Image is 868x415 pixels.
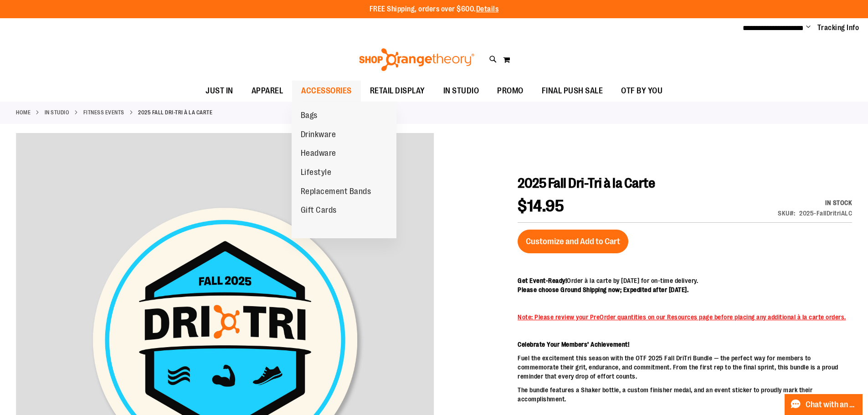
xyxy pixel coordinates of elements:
a: FINAL PUSH SALE [533,81,612,102]
button: Account menu [806,23,811,32]
a: Lifestyle [292,163,341,182]
a: Bags [292,106,327,125]
span: RETAIL DISPLAY [370,81,425,101]
span: JUST IN [205,81,233,101]
span: Replacement Bands [301,187,371,198]
span: Customize and Add to Cart [526,236,620,246]
a: Fitness Events [83,108,124,117]
p: The bundle features a Shaker bottle, a custom finisher medal, and an event sticker to proudly mar... [518,385,852,404]
strong: Celebrate Your Members’ Achievement! [518,341,629,348]
a: OTF BY YOU [612,81,672,102]
strong: SKU [778,210,796,217]
a: Drinkware [292,125,345,144]
a: Tracking Info [817,23,859,33]
a: Gift Cards [292,201,346,220]
button: Customize and Add to Cart [518,230,628,253]
a: PROMO [488,81,533,102]
a: Headware [292,144,345,163]
span: PROMO [497,81,524,101]
span: ACCESSORIES [301,81,352,101]
span: Bags [301,111,318,122]
a: ACCESSORIES [292,81,361,102]
a: JUST IN [196,81,242,101]
img: Shop Orangetheory [358,48,476,71]
span: $14.95 [518,197,564,215]
ul: ACCESSORIES [292,102,396,238]
span: Note: Please review your PreOrder quantities on our Resources page before placing any additional ... [518,313,846,321]
span: Gift Cards [301,205,337,217]
div: 2025-FallDritriALC [799,209,852,218]
a: Replacement Bands [292,182,380,201]
span: Headware [301,149,336,160]
span: IN STUDIO [443,81,479,101]
span: APPAREL [252,81,283,101]
span: OTF BY YOU [621,81,663,101]
a: RETAIL DISPLAY [361,81,434,102]
span: Get Event-Ready! [518,277,567,284]
span: Order à la carte by [DATE] for on-time delivery. [567,277,698,284]
span: 2025 Fall Dri-Tri à la Carte [518,175,655,191]
p: Fuel the excitement this season with the OTF 2025 Fall DriTri Bundle — the perfect way for member... [518,354,852,381]
button: Chat with an Expert [785,394,863,415]
strong: 2025 Fall Dri-Tri à la Carte [138,108,212,117]
span: Chat with an Expert [806,400,857,409]
span: Lifestyle [301,168,332,179]
p: Availability: [778,198,852,207]
span: Please choose Ground Shipping now; Expedited after [DATE]. [518,286,688,293]
span: FINAL PUSH SALE [542,81,603,101]
a: IN STUDIO [434,81,488,102]
p: FREE Shipping, orders over $600. [370,4,499,15]
a: APPAREL [242,81,293,102]
a: Home [16,108,31,117]
a: Details [476,5,499,13]
span: Drinkware [301,130,336,141]
a: IN STUDIO [45,108,70,117]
